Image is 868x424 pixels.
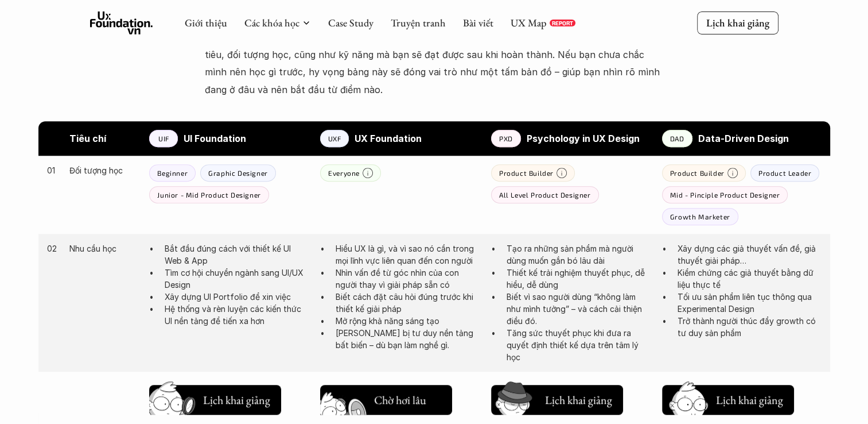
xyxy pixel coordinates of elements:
[716,392,783,408] h5: Lịch khai giảng
[158,134,169,142] p: UIF
[336,327,480,351] p: [PERSON_NAME] bị tư duy nền tảng bất biến – dù bạn làm nghề gì.
[463,16,493,29] a: Bài viết
[208,169,268,177] p: Graphic Designer
[670,213,730,221] p: Growth Marketer
[507,242,651,267] p: Tạo ra những sản phẩm mà người dùng muốn gắn bó lâu dài
[670,134,684,142] p: DAD
[499,191,591,199] p: All Level Product Designer
[670,169,725,177] p: Product Builder
[758,169,811,177] p: Product Leader
[552,20,573,26] p: REPORT
[662,386,794,415] button: Lịch khai giảng
[320,386,452,415] button: Chờ hơi lâu
[507,327,651,363] p: Tăng sức thuyết phục khi đưa ra quyết định thiết kế dựa trên tâm lý học
[185,16,227,29] a: Giới thiệu
[69,164,138,176] p: Đối tượng học
[149,386,281,415] button: Lịch khai giảng
[545,392,612,408] h5: Lịch khai giảng
[165,267,309,291] p: Tìm cơ hội chuyển ngành sang UI/UX Design
[491,381,623,415] a: Lịch khai giảng
[678,267,822,291] p: Kiểm chứng các giả thuyết bằng dữ liệu thực tế
[499,134,513,142] p: PXD
[499,169,554,177] p: Product Builder
[698,133,789,144] strong: Data-Driven Design
[678,291,822,315] p: Tối ưu sản phẩm liên tục thông qua Experimental Design
[491,386,623,415] button: Lịch khai giảng
[157,169,188,177] p: Beginner
[69,242,138,255] p: Nhu cầu học
[678,242,822,267] p: Xây dựng các giả thuyết vấn đề, giả thuyết giải pháp…
[511,16,547,29] a: UX Map
[157,191,260,199] p: Junior - Mid Product Designer
[391,16,446,29] a: Truyện tranh
[244,16,299,29] a: Các khóa học
[507,267,651,291] p: Thiết kế trải nghiệm thuyết phục, dễ hiểu, dễ dùng
[165,303,309,327] p: Hệ thống và rèn luyện các kiến thức UI nền tảng để tiến xa hơn
[678,315,822,339] p: Trở thành người thúc đẩy growth có tư duy sản phẩm
[706,16,769,29] p: Lịch khai giảng
[550,20,575,26] a: REPORT
[69,133,106,144] strong: Tiêu chí
[205,28,664,98] p: Bảng so sánh dưới đây sẽ giúp bạn hình dung rõ hơn sự khác biệt giữa các khóa học – về nội dung, ...
[328,16,373,29] a: Case Study
[184,133,246,144] strong: UI Foundation
[697,11,779,34] a: Lịch khai giảng
[662,381,794,415] a: Lịch khai giảng
[47,242,59,255] p: 02
[328,169,360,177] p: Everyone
[527,133,640,144] strong: Psychology in UX Design
[165,291,309,303] p: Xây dựng UI Portfolio để xin việc
[336,315,480,327] p: Mở rộng khả năng sáng tạo
[320,381,452,415] a: Chờ hơi lâu
[47,164,59,176] p: 01
[165,242,309,267] p: Bắt đầu đúng cách với thiết kế UI Web & App
[336,291,480,315] p: Biết cách đặt câu hỏi đúng trước khi thiết kế giải pháp
[355,133,422,144] strong: UX Foundation
[149,381,281,415] a: Lịch khai giảng
[328,134,341,142] p: UXF
[336,242,480,267] p: Hiểu UX là gì, và vì sao nó cần trong mọi lĩnh vực liên quan đến con người
[203,392,270,408] h5: Lịch khai giảng
[670,191,780,199] p: Mid - Pinciple Product Designer
[507,291,651,327] p: Biết vì sao người dùng “không làm như mình tưởng” – và cách cải thiện điều đó.
[336,267,480,291] p: Nhìn vấn đề từ góc nhìn của con người thay vì giải pháp sẵn có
